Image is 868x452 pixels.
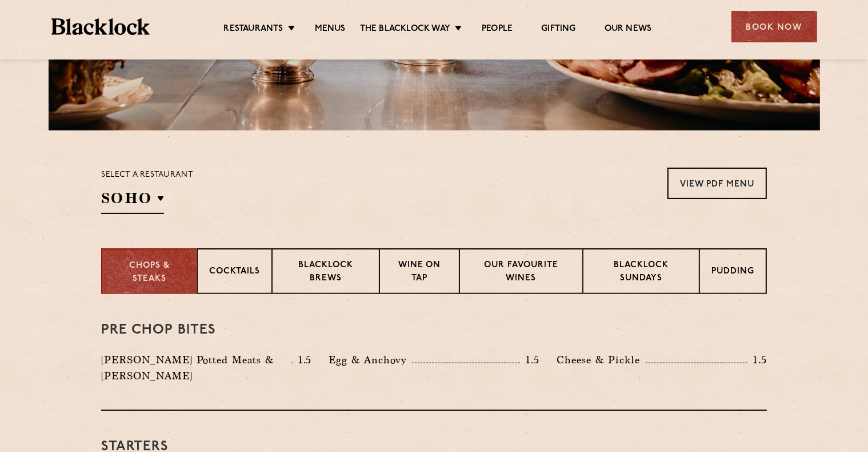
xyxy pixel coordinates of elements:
p: Blacklock Sundays [595,259,687,286]
p: Our favourite wines [471,259,570,286]
p: Blacklock Brews [284,259,367,286]
p: Pudding [711,265,754,280]
div: Book Now [731,11,817,42]
p: 1.5 [293,352,312,367]
p: Cocktails [209,265,260,280]
p: [PERSON_NAME] Potted Meats & [PERSON_NAME] [101,352,291,384]
p: 1.5 [747,352,767,367]
a: Menus [315,23,346,36]
h3: Pre Chop Bites [101,323,767,338]
p: Chops & Steaks [114,260,185,286]
p: Select a restaurant [101,168,193,183]
a: View PDF Menu [667,168,767,199]
img: BL_Textured_Logo-footer-cropped.svg [51,18,150,35]
a: People [482,23,513,36]
p: Cheese & Pickle [557,352,646,368]
a: Restaurants [224,23,283,36]
a: Gifting [541,23,575,36]
h2: SOHO [101,188,164,214]
p: Wine on Tap [391,259,447,286]
a: The Blacklock Way [360,23,450,36]
a: Our News [605,23,652,36]
p: Egg & Anchovy [329,352,412,368]
p: 1.5 [520,352,539,367]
